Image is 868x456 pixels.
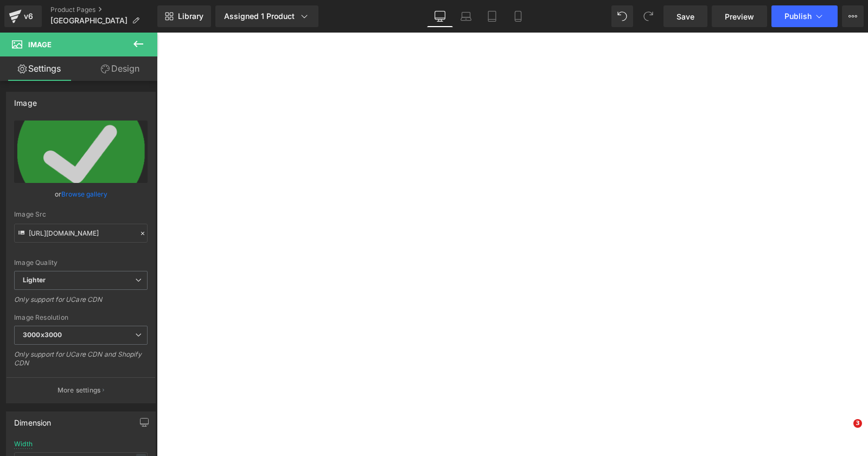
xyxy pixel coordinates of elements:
div: Image Quality [14,259,148,267]
div: Only support for UCare CDN [14,295,148,311]
span: [GEOGRAPHIC_DATA] [50,16,127,25]
a: Mobile [505,5,531,27]
a: Preview [712,5,767,27]
span: Library [178,11,203,21]
a: Laptop [453,5,479,27]
div: Assigned 1 Product [224,11,310,22]
div: Image Resolution [14,314,148,321]
button: Publish [771,5,838,27]
b: Lighter [23,276,46,284]
button: Redo [637,5,659,27]
span: Publish [784,12,812,21]
button: More settings [7,377,155,403]
div: Image [14,92,37,107]
button: More [842,5,864,27]
div: Dimension [14,412,52,427]
div: v6 [22,9,35,23]
a: Tablet [479,5,505,27]
span: Image [28,40,52,49]
div: Width [14,440,33,448]
a: Product Pages [50,5,157,14]
iframe: Intercom live chat [831,419,857,445]
input: Link [14,224,148,243]
a: Desktop [427,5,453,27]
a: New Library [157,5,211,27]
div: Only support for UCare CDN and Shopify CDN [14,350,148,375]
a: v6 [4,5,42,27]
b: 3000x3000 [23,331,62,339]
p: More settings [58,385,101,395]
button: Undo [611,5,633,27]
a: Design [81,56,159,81]
div: Image Src [14,211,148,218]
div: or [14,188,148,200]
a: Browse gallery [61,185,107,204]
span: Preview [725,11,754,22]
span: Save [676,11,694,22]
span: 3 [853,419,862,428]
